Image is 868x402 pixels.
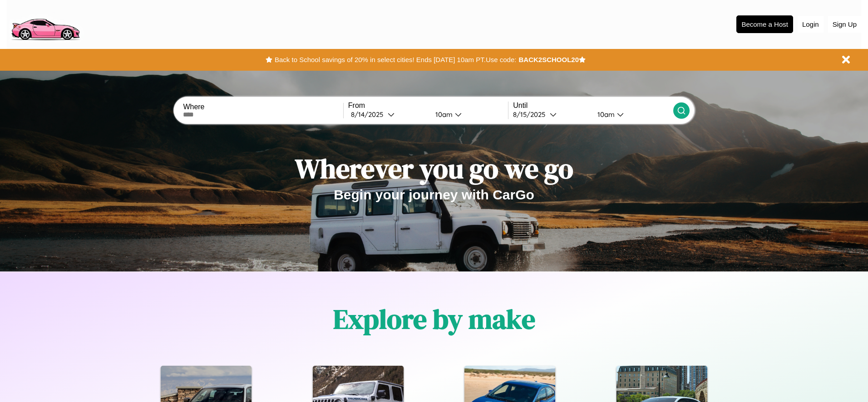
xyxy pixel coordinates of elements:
button: Become a Host [736,15,793,33]
button: 8/14/2025 [348,110,428,119]
h1: Explore by make [333,300,535,338]
label: From [348,102,508,110]
div: 8 / 14 / 2025 [351,110,388,119]
div: 8 / 15 / 2025 [513,110,550,119]
button: Back to School savings of 20% in select cities! Ends [DATE] 10am PT.Use code: [272,53,518,66]
button: 10am [428,110,508,119]
button: Login [798,16,824,33]
div: 10am [593,110,617,119]
label: Where [183,103,343,111]
button: Sign Up [828,16,861,33]
div: 10am [431,110,455,119]
button: 10am [590,110,673,119]
img: logo [7,5,84,43]
label: Until [513,102,673,110]
b: BACK2SCHOOL20 [518,56,579,63]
